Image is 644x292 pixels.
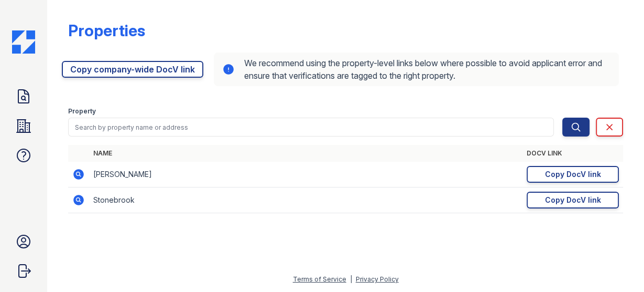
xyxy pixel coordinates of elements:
[350,275,352,283] div: |
[68,118,554,137] input: Search by property name or address
[68,21,145,40] div: Properties
[12,30,35,54] img: CE_Icon_Blue-c292c112584629df590d857e76928e9f676e5b41ef8f769ba2f05ee15b207248.png
[545,195,601,205] div: Copy DocV link
[356,275,399,283] a: Privacy Policy
[527,166,619,183] a: Copy DocV link
[89,187,522,213] td: Stonebrook
[545,169,601,180] div: Copy DocV link
[68,107,96,116] label: Property
[522,145,623,162] th: DocV Link
[214,53,619,86] div: We recommend using the property-level links below where possible to avoid applicant error and ens...
[62,61,203,78] a: Copy company-wide DocV link
[89,145,522,162] th: Name
[293,275,346,283] a: Terms of Service
[89,162,522,187] td: [PERSON_NAME]
[527,192,619,208] a: Copy DocV link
